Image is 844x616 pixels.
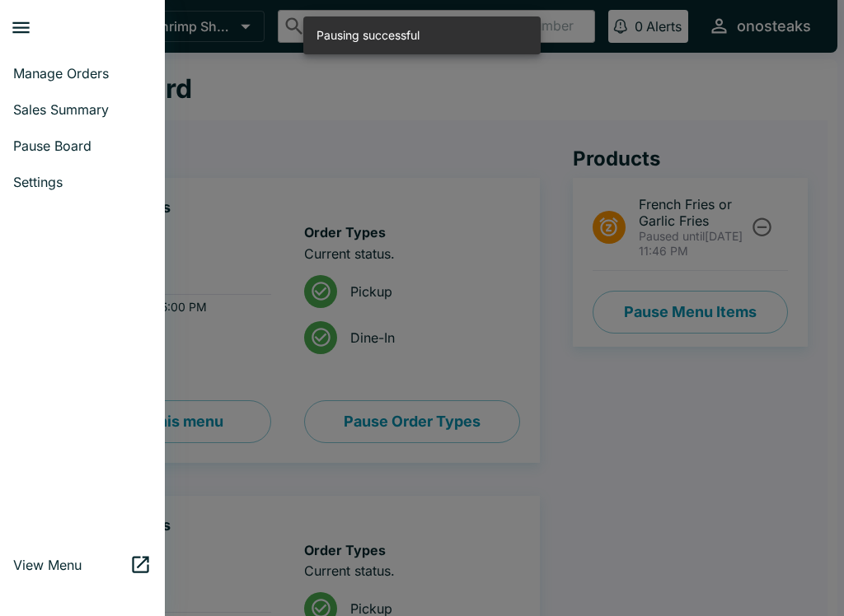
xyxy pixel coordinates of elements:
[13,174,152,190] span: Settings
[13,138,152,154] span: Pause Board
[316,21,420,49] div: Pausing successful
[13,557,129,573] span: View Menu
[13,101,152,118] span: Sales Summary
[13,65,152,82] span: Manage Orders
